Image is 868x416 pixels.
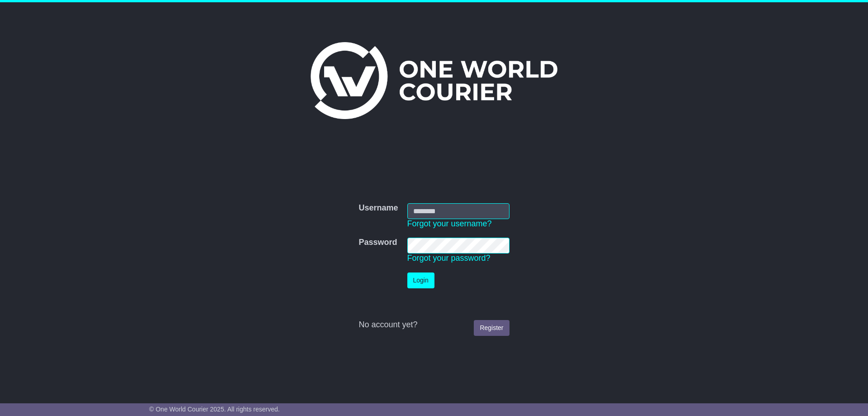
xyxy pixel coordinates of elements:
span: © One World Courier 2025. All rights reserved. [149,406,280,413]
img: One World [311,42,557,119]
a: Register [474,320,509,336]
button: Login [407,273,434,288]
label: Password [359,238,397,248]
a: Forgot your username? [407,219,492,228]
div: No account yet? [359,320,509,330]
a: Forgot your password? [407,253,491,263]
label: Username [359,203,398,213]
